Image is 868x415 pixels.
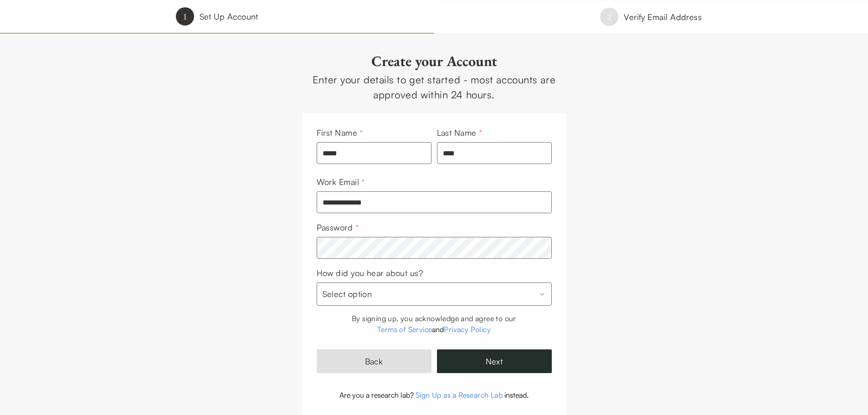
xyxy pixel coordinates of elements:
[432,325,444,334] span: and
[317,268,423,278] label: How did you hear about us?
[437,349,552,373] button: Next
[607,10,611,23] h6: 2
[317,282,552,306] button: How did you hear about us?
[377,325,432,334] a: Terms of Service
[317,128,363,138] label: First Name
[200,10,258,23] div: Set Up Account
[317,222,359,232] label: Password
[339,390,414,400] span: Are you a research lab?
[624,10,702,24] div: Verify Email Address
[302,72,566,102] div: Enter your details to get started - most accounts are approved within 24 hours.
[317,313,552,324] div: By signing up, you acknowledge and agree to our
[183,10,187,23] h6: 1
[504,390,529,400] span: instead.
[416,390,503,400] a: Sign Up as a Research Lab
[444,325,491,334] a: Privacy Policy
[317,349,431,373] a: Back
[437,128,483,138] label: Last Name
[302,52,566,70] h2: Create your Account
[317,177,365,187] label: Work Email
